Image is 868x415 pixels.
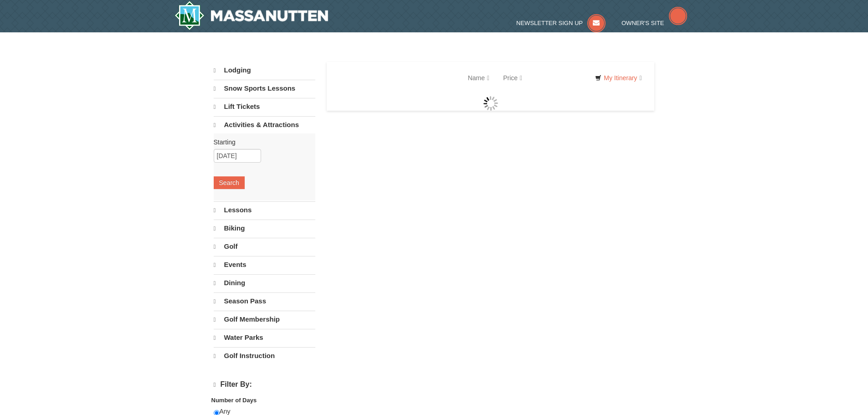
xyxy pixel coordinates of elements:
img: Massanutten Resort Logo [175,1,329,30]
a: Biking [214,220,315,237]
button: Search [214,176,245,189]
a: Dining [214,274,315,292]
a: Lodging [214,62,315,79]
a: Massanutten Resort [175,1,329,30]
a: Owner's Site [621,20,687,26]
a: Golf Membership [214,311,315,328]
a: Activities & Attractions [214,116,315,133]
a: Season Pass [214,292,315,310]
a: Lessons [214,201,315,219]
a: Price [496,69,529,87]
span: Owner's Site [621,20,664,26]
a: Water Parks [214,329,315,346]
a: Golf Instruction [214,347,315,364]
a: Events [214,256,315,273]
strong: Number of Days [211,397,257,404]
a: Name [461,69,496,87]
label: Starting [214,138,308,147]
a: Golf [214,238,315,255]
a: Snow Sports Lessons [214,80,315,97]
img: wait gif [483,96,498,111]
span: Newsletter Sign Up [516,20,583,26]
a: My Itinerary [589,71,647,85]
h4: Filter By: [214,380,315,389]
a: Newsletter Sign Up [516,20,606,26]
a: Lift Tickets [214,98,315,115]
